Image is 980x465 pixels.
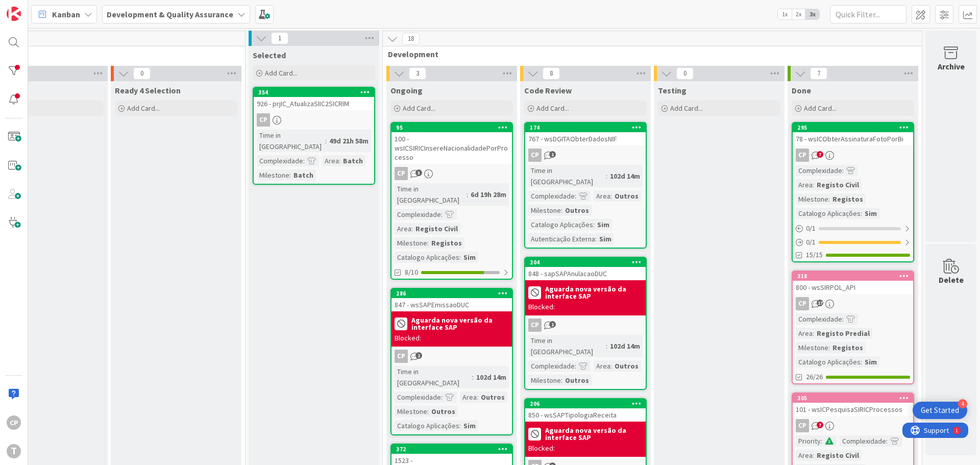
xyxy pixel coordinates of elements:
[530,124,646,131] div: 174
[796,450,813,461] div: Area
[528,443,555,454] div: Blocked:
[594,190,610,202] div: Area
[797,273,913,280] div: 318
[606,170,607,182] span: :
[528,335,606,357] div: Time in [GEOGRAPHIC_DATA]
[257,130,325,152] div: Time in [GEOGRAPHIC_DATA]
[460,391,477,403] div: Area
[813,328,814,339] span: :
[528,360,575,372] div: Complexidade
[429,237,464,249] div: Registos
[530,400,646,407] div: 206
[813,179,814,190] span: :
[606,340,607,352] span: :
[525,123,646,145] div: 174767 - wsDGITAObterDadosNIF
[395,209,441,220] div: Complexidade
[525,399,646,422] div: 206850 - wsSAPTipologiaReceita
[793,394,913,403] div: 305
[862,356,879,368] div: Sim
[133,67,151,80] span: 0
[536,104,569,113] span: Add Card...
[528,319,542,332] div: CP
[325,135,327,146] span: :
[411,223,413,234] span: :
[254,88,374,110] div: 354926 - prjIC_AtualizaSIIC2SICRIM
[830,193,866,205] div: Registos
[254,113,374,127] div: CP
[793,149,913,162] div: CP
[528,165,606,187] div: Time in [GEOGRAPHIC_DATA]
[597,233,614,244] div: Sim
[861,208,862,219] span: :
[413,223,460,234] div: Registo Civil
[415,352,422,359] span: 1
[862,208,879,219] div: Sim
[461,420,478,431] div: Sim
[525,132,646,145] div: 767 - wsDGITAObterDadosNIF
[391,123,512,132] div: 95
[461,252,478,263] div: Sim
[817,151,823,158] span: 7
[814,328,872,339] div: Registo Predial
[478,391,507,403] div: Outros
[459,420,461,431] span: :
[562,205,592,216] div: Outros
[575,360,576,372] span: :
[793,297,913,310] div: CP
[339,155,340,166] span: :
[607,340,643,352] div: 102d 14m
[127,104,160,113] span: Add Card...
[7,7,21,21] img: Visit kanbanzone.com
[886,435,888,447] span: :
[395,406,427,417] div: Milestone
[395,252,459,263] div: Catalogo Aplicações
[797,395,913,402] div: 305
[395,237,427,249] div: Milestone
[828,193,830,205] span: :
[810,67,827,80] span: 7
[913,402,967,419] div: Open Get Started checklist, remaining modules: 4
[391,289,512,311] div: 286847 - wsSAPEmissaoDUC
[796,356,861,368] div: Catalogo Aplicações
[391,167,512,180] div: CP
[561,375,562,386] span: :
[796,297,809,310] div: CP
[115,85,181,95] span: Ready 4 Selection
[793,236,913,249] div: 0/1
[257,155,303,166] div: Complexidade
[411,316,509,331] b: Aguarda nova versão da interface SAP
[395,167,408,180] div: CP
[429,406,458,417] div: Outros
[593,219,595,230] span: :
[395,366,472,388] div: Time in [GEOGRAPHIC_DATA]
[525,408,646,422] div: 850 - wsSAPTipologiaReceita
[814,450,862,461] div: Registo Civil
[525,258,646,267] div: 204
[612,360,641,372] div: Outros
[402,33,420,45] span: 18
[549,321,556,328] span: 1
[938,60,965,72] div: Archive
[830,342,866,353] div: Registos
[806,237,816,248] span: 0 / 1
[543,67,560,80] span: 8
[796,435,821,447] div: Priority
[549,151,556,158] span: 1
[441,209,443,220] span: :
[7,415,21,430] div: CP
[792,85,811,95] span: Done
[778,9,792,19] span: 1x
[322,155,339,166] div: Area
[327,135,371,146] div: 49d 21h 58m
[805,9,819,19] span: 3x
[796,193,828,205] div: Milestone
[427,237,429,249] span: :
[409,67,426,80] span: 3
[391,132,512,164] div: 100 - wsICSIRICInsereNacionalidadePorProcesso
[528,190,575,202] div: Complexidade
[793,132,913,145] div: 78 - wsICObterAssinaturaFotoPorBi
[796,149,809,162] div: CP
[525,267,646,280] div: 848 - sapSAPAnulacaoDUC
[842,165,844,176] span: :
[806,223,816,234] span: 0 / 1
